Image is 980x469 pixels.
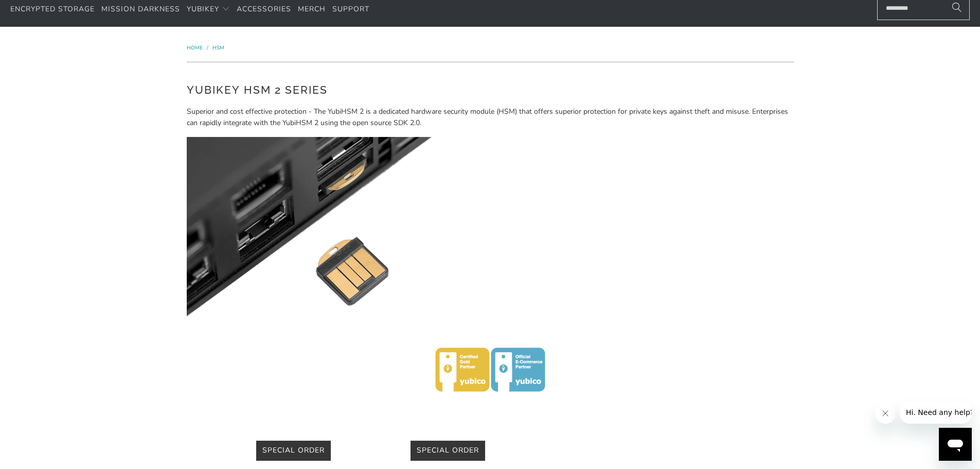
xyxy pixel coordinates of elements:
[262,445,325,455] span: Special Order
[298,4,326,14] span: Merch
[332,4,369,14] span: Support
[207,44,208,51] span: /
[10,4,95,14] span: Encrypted Storage
[875,403,896,424] iframe: Close message
[187,44,204,51] a: Home
[212,44,224,51] a: HSM
[6,7,74,15] span: Hi. Need any help?
[939,428,972,461] iframe: Button to launch messaging window
[101,4,180,14] span: Mission Darkness
[417,445,479,455] span: Special Order
[900,401,972,424] iframe: Message from company
[237,4,291,14] span: Accessories
[187,82,794,98] h2: YubiKey HSM 2 Series
[187,4,219,14] span: YubiKey
[187,44,203,51] span: Home
[187,106,794,129] p: Superior and cost effective protection - The YubiHSM 2 is a dedicated hardware security module (H...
